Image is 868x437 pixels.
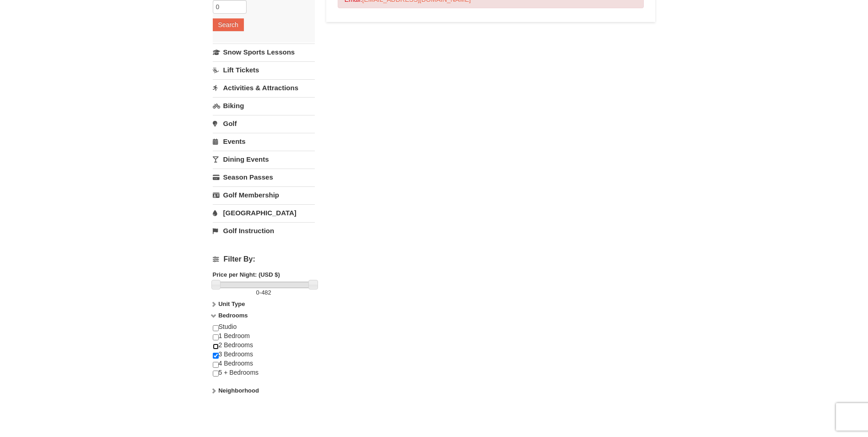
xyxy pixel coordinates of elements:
[213,115,315,132] a: Golf
[213,322,315,386] div: Studio 1 Bedroom 2 Bedrooms 3 Bedrooms 4 Bedrooms 5 + Bedrooms
[213,18,244,31] button: Search
[218,387,259,394] strong: Neighborhood
[213,169,315,186] a: Season Passes
[256,289,259,296] span: 0
[213,204,315,221] a: [GEOGRAPHIC_DATA]
[213,186,315,203] a: Golf Membership
[213,222,315,239] a: Golf Instruction
[213,255,315,263] h4: Filter By:
[213,151,315,168] a: Dining Events
[213,44,315,60] a: Snow Sports Lessons
[213,271,280,278] strong: Price per Night: (USD $)
[213,133,315,150] a: Events
[213,288,315,297] label: -
[218,300,245,307] strong: Unit Type
[218,312,248,319] strong: Bedrooms
[213,61,315,78] a: Lift Tickets
[213,79,315,96] a: Activities & Attractions
[261,289,271,296] span: 482
[213,97,315,114] a: Biking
